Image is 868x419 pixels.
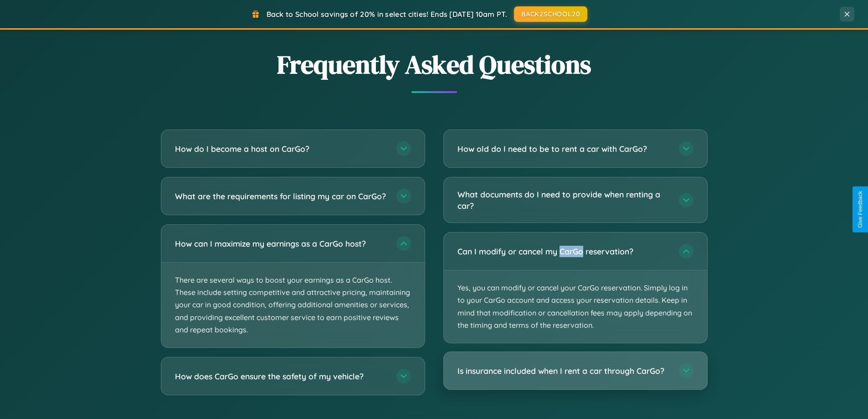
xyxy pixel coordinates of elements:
[175,143,387,155] h3: How do I become a host on CarGo?
[457,246,670,257] h3: Can I modify or cancel my CarGo reservation?
[267,10,507,19] span: Back to School savings of 20% in select cities! Ends [DATE] 10am PT.
[161,47,708,82] h2: Frequently Asked Questions
[514,6,587,22] button: BACK2SCHOOL20
[175,191,387,202] h3: What are the requirements for listing my car on CarGo?
[175,371,387,382] h3: How does CarGo ensure the safety of my vehicle?
[457,365,670,377] h3: Is insurance included when I rent a car through CarGo?
[444,270,707,343] p: Yes, you can modify or cancel your CarGo reservation. Simply log in to your CarGo account and acc...
[857,191,863,228] div: Give Feedback
[457,189,670,211] h3: What documents do I need to provide when renting a car?
[161,263,425,347] p: There are several ways to boost your earnings as a CarGo host. These include setting competitive ...
[457,143,670,155] h3: How old do I need to be to rent a car with CarGo?
[175,238,387,249] h3: How can I maximize my earnings as a CarGo host?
